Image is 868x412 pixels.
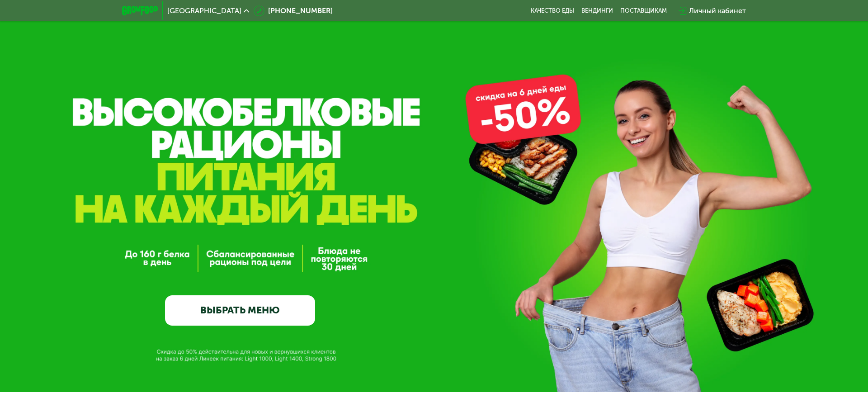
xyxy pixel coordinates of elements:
div: поставщикам [620,7,667,14]
a: Качество еды [531,7,574,14]
a: [PHONE_NUMBER] [254,5,333,16]
a: ВЫБРАТЬ МЕНЮ [165,295,315,326]
a: Вендинги [581,7,613,14]
span: [GEOGRAPHIC_DATA] [167,7,241,14]
div: Личный кабинет [689,5,746,16]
